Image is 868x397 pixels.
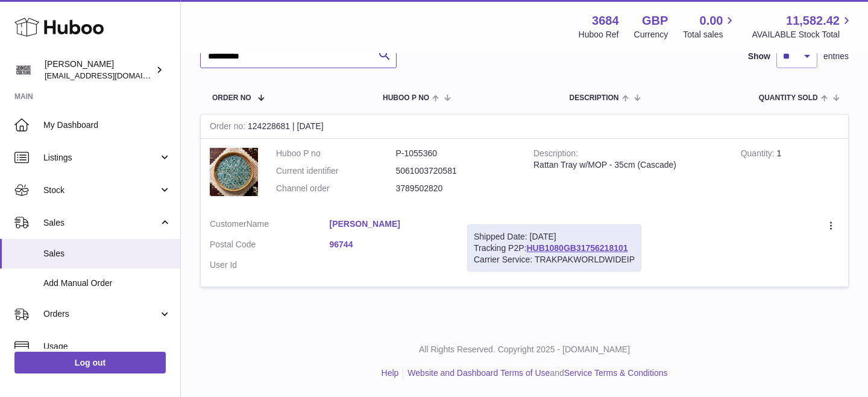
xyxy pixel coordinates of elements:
[759,94,818,102] span: Quantity Sold
[212,94,251,102] span: Order No
[383,94,429,102] span: Huboo P no
[210,239,330,253] dt: Postal Code
[382,368,399,378] a: Help
[43,119,171,131] span: My Dashboard
[786,13,840,29] span: 11,582.42
[564,368,668,378] a: Service Terms & Conditions
[396,165,516,177] dd: 5061003720581
[533,148,578,161] strong: Description
[642,13,668,29] strong: GBP
[190,344,858,355] p: All Rights Reserved. Copyright 2025 - [DOMAIN_NAME]
[474,231,635,243] div: Shipped Date: [DATE]
[526,243,627,253] a: HUB1080GB31756218101
[210,148,258,196] img: 1755780169.jpg
[748,51,770,62] label: Show
[43,185,159,196] span: Stock
[752,29,854,40] span: AVAILABLE Stock Total
[43,308,159,320] span: Orders
[45,71,177,80] span: [EMAIL_ADDRESS][DOMAIN_NAME]
[683,13,737,40] a: 0.00 Total sales
[276,148,396,159] dt: Huboo P no
[43,248,171,259] span: Sales
[276,165,396,177] dt: Current identifier
[210,218,330,233] dt: Name
[45,59,153,81] div: [PERSON_NAME]
[276,183,396,194] dt: Channel order
[683,29,737,40] span: Total sales
[14,352,166,373] a: Log out
[592,13,619,29] strong: 3684
[210,259,330,271] dt: User Id
[210,121,248,134] strong: Order no
[396,148,516,159] dd: P-1055360
[43,278,171,289] span: Add Manual Order
[752,13,854,40] a: 11,582.42 AVAILABLE Stock Total
[201,115,848,139] div: 124228681 | [DATE]
[579,29,619,40] div: Huboo Ref
[741,148,777,161] strong: Quantity
[210,219,247,229] span: Customer
[14,61,33,79] img: theinternationalventure@gmail.com
[634,29,668,40] div: Currency
[43,152,159,164] span: Listings
[330,218,450,230] a: [PERSON_NAME]
[330,239,450,250] a: 96744
[732,139,848,209] td: 1
[396,183,516,194] dd: 3789502820
[823,51,849,62] span: entries
[474,254,635,265] div: Carrier Service: TRAKPAKWORLDWIDEIP
[467,224,641,272] div: Tracking P2P:
[403,367,667,379] li: and
[700,13,723,29] span: 0.00
[43,217,159,229] span: Sales
[407,368,550,378] a: Website and Dashboard Terms of Use
[43,341,171,352] span: Usage
[533,159,723,171] div: Rattan Tray w/MOP - 35cm (Cascade)
[569,94,618,102] span: Description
